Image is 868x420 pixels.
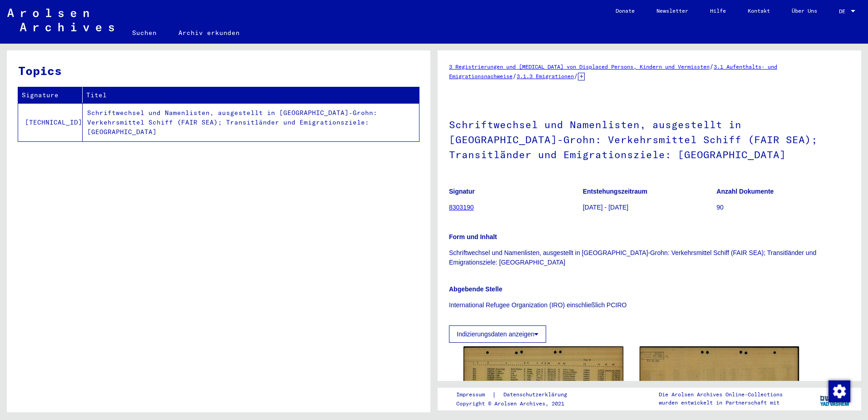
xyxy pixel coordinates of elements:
p: [DATE] - [DATE] [583,203,716,212]
b: Abgebende Stelle [449,285,502,293]
img: yv_logo.png [818,387,852,410]
a: 3 Registrierungen und [MEDICAL_DATA] von Displaced Persons, Kindern und Vermissten [449,63,710,70]
a: 3.1.3 Emigrationen [517,73,574,80]
p: wurden entwickelt in Partnerschaft mit [659,399,783,407]
span: DE [839,8,849,15]
button: Indizierungsdaten anzeigen [449,325,546,343]
a: Suchen [121,22,168,44]
p: International Refugee Organization (IRO) einschließlich PCIRO [449,300,850,310]
a: Archiv erkunden [168,22,251,44]
span: / [710,62,714,70]
a: 8303190 [449,204,474,211]
img: Arolsen_neg.svg [7,9,114,31]
h1: Schriftwechsel und Namenlisten, ausgestellt in [GEOGRAPHIC_DATA]-Grohn: Verkehrsmittel Schiff (FA... [449,104,850,174]
b: Entstehungszeitraum [583,188,647,195]
b: Signatur [449,188,475,195]
div: Zustimmung ändern [828,380,850,402]
p: Die Arolsen Archives Online-Collections [659,390,783,399]
td: Schriftwechsel und Namenlisten, ausgestellt in [GEOGRAPHIC_DATA]-Grohn: Verkehrsmittel Schiff (FA... [83,103,419,141]
span: / [574,72,578,80]
div: | [456,390,578,400]
a: Impressum [456,390,492,400]
th: Signature [18,87,83,103]
span: / [513,72,517,80]
th: Titel [83,87,419,103]
a: Datenschutzerklärung [496,390,578,400]
b: Form und Inhalt [449,233,497,240]
td: [TECHNICAL_ID] [18,103,83,141]
p: 90 [716,203,850,212]
h3: Topics [18,62,419,80]
p: Schriftwechsel und Namenlisten, ausgestellt in [GEOGRAPHIC_DATA]-Grohn: Verkehrsmittel Schiff (FA... [449,248,850,267]
b: Anzahl Dokumente [716,188,774,195]
p: Copyright © Arolsen Archives, 2021 [456,400,578,408]
img: Zustimmung ändern [829,380,850,402]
